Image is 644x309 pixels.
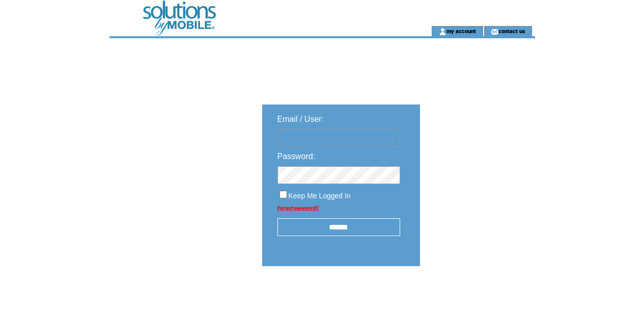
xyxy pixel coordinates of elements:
a: contact us [498,28,525,34]
a: my account [446,28,476,34]
a: Forgot password? [277,205,319,211]
img: contact_us_icon.gif;jsessionid=0BBC84DBC7A00D10C2D5622B502C1E26 [491,28,498,36]
span: Password: [277,152,316,161]
span: Email / User: [277,115,324,123]
span: Keep Me Logged In [289,192,351,200]
img: transparent.png;jsessionid=0BBC84DBC7A00D10C2D5622B502C1E26 [450,292,500,304]
img: account_icon.gif;jsessionid=0BBC84DBC7A00D10C2D5622B502C1E26 [439,28,446,36]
